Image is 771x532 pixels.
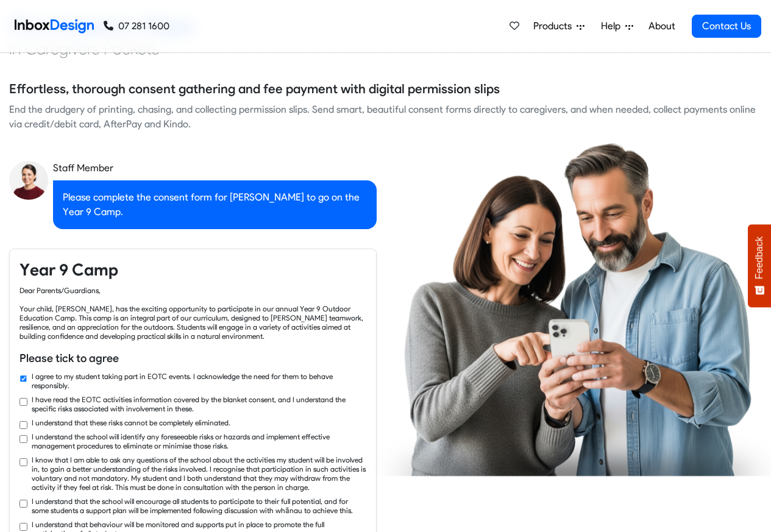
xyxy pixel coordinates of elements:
h6: Please tick to agree [20,350,366,366]
span: Feedback [754,236,765,279]
label: I agree to my student taking part in EOTC events. I acknowledge the need for them to behave respo... [32,372,366,390]
a: Help [596,14,638,38]
label: I know that I am able to ask any questions of the school about the activities my student will be ... [32,455,366,492]
a: Contact Us [692,15,761,38]
h4: Year 9 Camp [20,259,366,281]
a: Products [528,14,589,38]
div: Dear Parents/Guardians, Your child, [PERSON_NAME], has the exciting opportunity to participate in... [20,286,366,341]
label: I understand the school will identify any foreseeable risks or hazards and implement effective ma... [32,432,366,450]
label: I understand that the school will encourage all students to participate to their full potential, ... [32,497,366,515]
a: 07 281 1600 [104,19,169,34]
h5: Effortless, thorough consent gathering and fee payment with digital permission slips [9,80,500,98]
span: Help [601,19,625,34]
div: End the drudgery of printing, chasing, and collecting permission slips. Send smart, beautiful con... [9,102,762,132]
a: About [645,14,678,38]
div: Please complete the consent form for [PERSON_NAME] to go on the Year 9 Camp. [53,180,377,229]
span: Products [533,19,577,34]
button: Feedback - Show survey [748,224,771,307]
img: staff_avatar.png [9,161,48,200]
label: I understand that these risks cannot be completely eliminated. [32,418,230,427]
div: Staff Member [53,161,377,176]
label: I have read the EOTC activities information covered by the blanket consent, and I understand the ... [32,395,366,413]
